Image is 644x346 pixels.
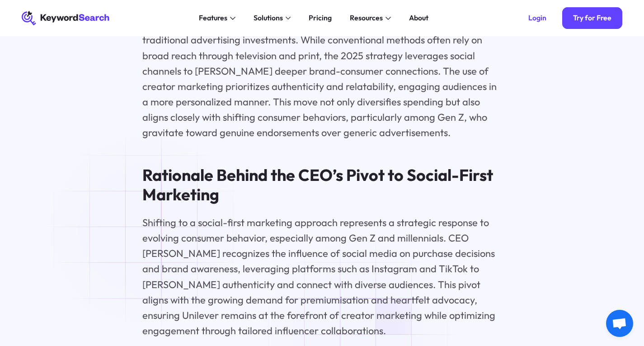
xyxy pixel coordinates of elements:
[303,11,337,25] a: Pricing
[309,13,332,24] div: Pricing
[142,215,502,338] p: Shifting to a social-first marketing approach represents a strategic response to evolving consume...
[142,166,502,204] h2: Rationale Behind the CEO’s Pivot to Social-First Marketing
[409,13,428,24] div: About
[254,13,283,24] div: Solutions
[606,310,633,337] div: Open chat
[562,7,622,29] a: Try for Free
[350,13,383,24] div: Resources
[404,11,434,25] a: About
[142,17,502,140] p: Shifting focus towards influencer marketing represents a departure from traditional advertising i...
[528,14,546,23] div: Login
[573,14,611,23] div: Try for Free
[199,13,227,24] div: Features
[517,7,557,29] a: Login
